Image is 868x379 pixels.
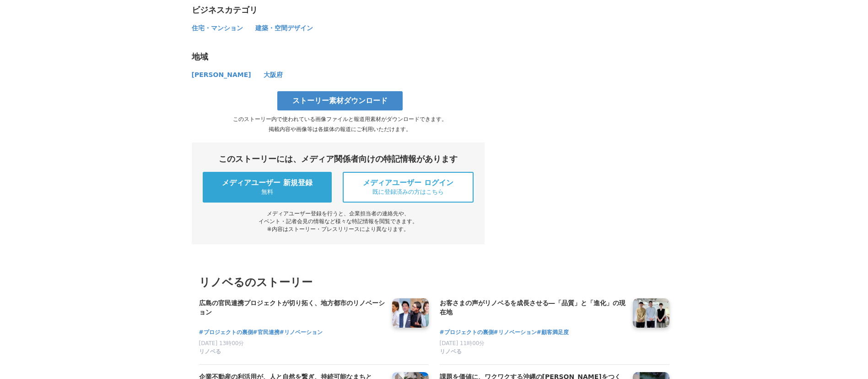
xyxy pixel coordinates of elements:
a: リノベる [440,348,625,357]
h3: リノベるのストーリー [199,274,669,291]
a: 建築・空間デザイン [255,26,313,31]
a: お客さまの声がリノベるを成長させる―「品質」と「進化」の現在地 [440,298,625,318]
span: [PERSON_NAME] [192,71,251,78]
span: メディアユーザー ログイン [363,178,453,188]
div: 地域 [192,51,485,62]
a: #リノベーション [280,328,323,337]
span: 既に登録済みの方はこちら [372,188,444,196]
a: メディアユーザー 新規登録 無料 [203,172,332,203]
a: #顧客満足度 [537,328,569,337]
div: メディアユーザー登録を行うと、企業担当者の連絡先や、 イベント・記者会見の情報など様々な特記情報を閲覧できます。 ※内容はストーリー・プレスリリースにより異なります。 [203,210,474,233]
span: 建築・空間デザイン [255,24,313,32]
span: 無料 [261,188,273,196]
div: このストーリーには、メディア関係者向けの特記情報があります [203,154,474,165]
span: [DATE] 13時00分 [199,340,244,346]
span: 大阪府 [264,71,283,78]
h4: お客さまの声がリノベるを成長させる―「品質」と「進化」の現在地 [440,298,625,317]
div: ビジネスカテゴリ [192,5,485,16]
a: 住宅・マンション [192,26,244,31]
a: [PERSON_NAME] [192,73,253,78]
a: メディアユーザー ログイン 既に登録済みの方はこちら [343,172,473,203]
a: #リノベーション [494,328,537,337]
p: このストーリー内で使われている画像ファイルと報道用素材がダウンロードできます。 掲載内容や画像等は各媒体の報道にご利用いただけます。 [192,114,488,134]
span: [DATE] 11時00分 [440,340,485,346]
span: リノベる [199,348,221,356]
a: リノベる [199,348,385,357]
a: 広島の官民連携プロジェクトが切り拓く、地方都市のリノベーション [199,298,385,318]
a: #官民連携 [253,328,280,337]
a: 大阪府 [264,73,283,78]
a: ストーリー素材ダウンロード [277,91,403,110]
h4: 広島の官民連携プロジェクトが切り拓く、地方都市のリノベーション [199,298,385,317]
span: リノベる [440,348,462,356]
a: #プロジェクトの裏側 [199,328,253,337]
span: メディアユーザー 新規登録 [222,178,313,188]
a: #プロジェクトの裏側 [440,328,494,337]
span: 住宅・マンション [192,24,243,32]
